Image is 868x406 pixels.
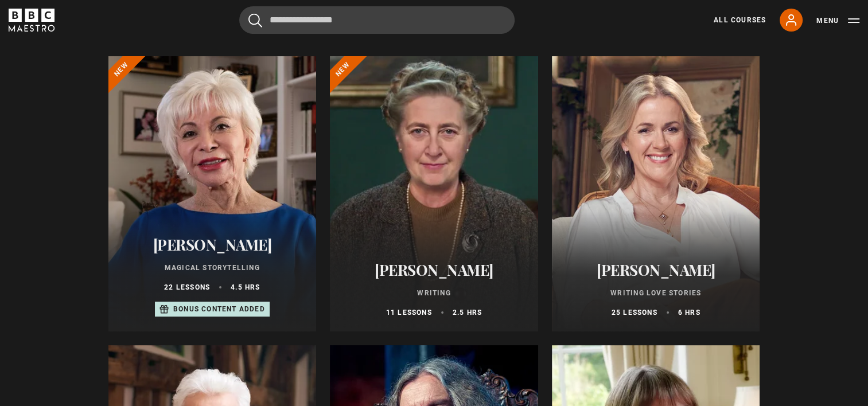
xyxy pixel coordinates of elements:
button: Submit the search query [248,13,262,28]
button: Toggle navigation [816,15,859,26]
p: Bonus content added [173,304,265,314]
p: Writing [344,288,524,298]
a: All Courses [714,15,766,25]
p: 25 lessons [612,307,657,318]
p: 22 lessons [164,282,210,292]
p: 2.5 hrs [453,307,482,318]
a: [PERSON_NAME] Writing 11 lessons 2.5 hrs New [330,56,538,331]
svg: BBC Maestro [9,9,55,32]
input: Search [239,6,515,34]
p: Magical Storytelling [122,263,303,273]
h2: [PERSON_NAME] [566,261,746,279]
p: 6 hrs [678,307,700,318]
p: 11 lessons [386,307,432,318]
a: [PERSON_NAME] Magical Storytelling 22 lessons 4.5 hrs Bonus content added New [108,56,317,331]
p: 4.5 hrs [231,282,260,292]
p: Writing Love Stories [566,288,746,298]
h2: [PERSON_NAME] [344,261,524,279]
h2: [PERSON_NAME] [122,236,303,253]
a: [PERSON_NAME] Writing Love Stories 25 lessons 6 hrs [552,56,760,331]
